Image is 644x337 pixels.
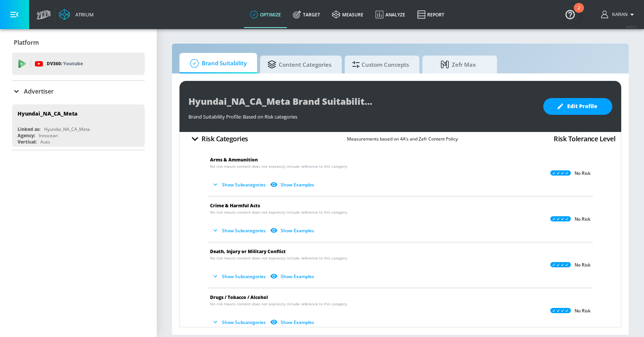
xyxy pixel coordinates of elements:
[210,224,269,237] button: Show Subcategories
[18,132,35,139] div: Agency:
[575,308,591,314] p: No Risk
[188,110,536,120] div: Brand Suitability Profile: Based on Risk categories
[347,135,458,143] p: Measurements based on 4A’s and Zefr Content Policy
[543,98,612,115] button: Edit Profile
[210,316,269,328] button: Show Subcategories
[269,179,317,191] button: Show Examples
[12,81,145,102] div: Advertiser
[18,139,37,145] div: Vertical:
[40,139,50,145] div: Auto
[369,1,411,28] a: Analyze
[268,56,331,73] span: Content Categories
[575,262,591,268] p: No Risk
[210,179,269,191] button: Show Subcategories
[185,130,251,148] button: Risk Categories
[352,56,409,73] span: Custom Concepts
[269,224,317,237] button: Show Examples
[47,60,83,68] p: DV360:
[560,4,581,25] button: Open Resource Center, 2 new notifications
[554,133,615,144] h4: Risk Tolerance Level
[326,1,369,28] a: measure
[12,32,145,53] div: Platform
[269,270,317,283] button: Show Examples
[210,202,260,209] span: Crime & Harmful Acts
[12,104,145,147] div: Hyundai_NA_CA_MetaLinked as:Hyundai_NA_CA_MetaAgency:InnoceanVertical:Auto
[210,270,269,283] button: Show Subcategories
[578,8,580,18] div: 2
[609,12,628,17] span: login as: karan.walanj@zefr.com
[210,301,348,307] span: No risk means content does not expressly include reference to this category.
[187,54,247,72] span: Brand Suitability
[626,25,637,29] span: v 4.32.0
[63,60,83,67] p: Youtube
[575,170,591,176] p: No Risk
[59,9,94,20] a: Atrium
[430,56,487,73] span: Zefr Max
[210,164,348,169] span: No risk means content does not expressly include reference to this category.
[287,1,326,28] a: Target
[558,102,597,111] span: Edit Profile
[14,38,39,47] p: Platform
[210,294,268,300] span: Drugs / Tobacco / Alcohol
[411,1,450,28] a: Report
[12,53,145,75] div: DV360: Youtube
[39,132,58,139] div: Innocean
[210,248,286,255] span: Death, Injury or Military Conflict
[244,1,287,28] a: optimize
[201,133,248,144] h4: Risk Categories
[18,126,40,132] div: Linked as:
[269,316,317,328] button: Show Examples
[18,110,78,117] div: Hyundai_NA_CA_Meta
[72,11,94,18] div: Atrium
[575,216,591,222] p: No Risk
[24,87,54,95] p: Advertiser
[210,157,258,163] span: Arms & Ammunition
[44,126,90,132] div: Hyundai_NA_CA_Meta
[601,10,637,19] button: Karan
[210,255,348,261] span: No risk means content does not expressly include reference to this category.
[210,210,348,215] span: No risk means content does not expressly include reference to this category.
